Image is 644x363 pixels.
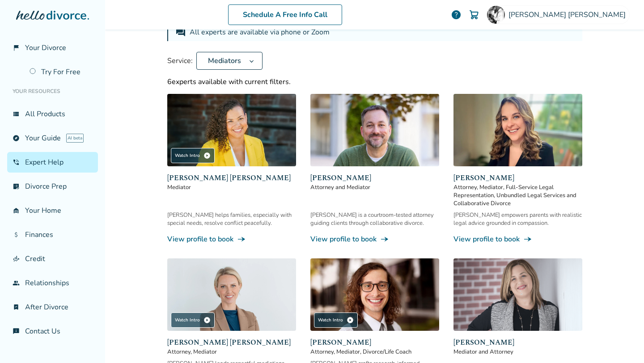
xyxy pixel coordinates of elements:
[314,312,358,328] div: Watch Intro
[453,258,582,331] img: Elizabeth Billies
[204,56,245,66] span: Mediators
[380,235,389,244] span: line_end_arrow_notch
[13,183,20,190] span: list_alt_check
[203,317,211,324] span: play_circle
[190,27,331,38] div: All experts are available via phone or Zoom
[599,320,644,363] iframe: Chat Widget
[453,211,582,227] div: [PERSON_NAME] empowers parents with realistic legal advice grounded in compassion.
[228,4,342,25] a: Schedule A Free Info Call
[453,94,582,166] img: Lauren Nonnemaker
[167,94,296,166] img: Claudia Brown Coulter
[203,152,211,159] span: play_circle
[13,159,20,166] span: phone_in_talk
[167,258,296,331] img: Melissa Wheeler Hoff
[7,321,98,342] a: chat_infoContact Us
[25,43,66,53] span: Your Divorce
[13,304,20,311] span: bookmark_check
[13,255,20,262] span: finance_mode
[167,348,296,356] span: Attorney, Mediator
[171,148,215,163] div: Watch Intro
[7,200,98,221] a: garage_homeYour Home
[469,9,479,20] img: Cart
[167,56,193,66] span: Service:
[66,134,84,143] span: AI beta
[487,6,505,24] img: Rahj Watson
[310,337,439,348] span: [PERSON_NAME]
[453,348,582,356] span: Mediator and Attorney
[196,52,263,70] button: Mediators
[24,62,98,82] a: Try For Free
[7,104,98,124] a: view_listAll Products
[347,317,354,324] span: play_circle
[7,297,98,317] a: bookmark_checkAfter Divorce
[310,183,439,191] span: Attorney and Mediator
[175,27,186,38] span: forum
[13,328,20,335] span: chat_info
[13,135,20,142] span: explore
[453,337,582,348] span: [PERSON_NAME]
[13,207,20,214] span: garage_home
[13,110,20,118] span: view_list
[167,183,296,191] span: Mediator
[310,234,439,244] a: View profile to bookline_end_arrow_notch
[7,176,98,197] a: list_alt_checkDivorce Prep
[310,94,439,166] img: Neil Forester
[13,44,20,51] span: flag_2
[7,273,98,293] a: groupRelationships
[7,152,98,173] a: phone_in_talkExpert Help
[167,173,296,183] span: [PERSON_NAME] [PERSON_NAME]
[167,77,582,87] div: 6 experts available with current filters.
[167,234,296,244] a: View profile to bookline_end_arrow_notch
[310,348,439,356] span: Attorney, Mediator, Divorce/Life Coach
[7,38,98,58] a: flag_2Your Divorce
[167,337,296,348] span: [PERSON_NAME] [PERSON_NAME]
[7,249,98,269] a: finance_modeCredit
[453,183,582,207] span: Attorney, Mediator, Full-Service Legal Representation, Unbundled Legal Services and Collaborative...
[237,235,246,244] span: line_end_arrow_notch
[453,173,582,183] span: [PERSON_NAME]
[167,211,296,227] div: [PERSON_NAME] helps families, especially with special needs, resolve conflict peacefully.
[13,279,20,287] span: group
[7,128,98,148] a: exploreYour GuideAI beta
[171,312,215,328] div: Watch Intro
[7,82,98,100] li: Your Resources
[523,235,532,244] span: line_end_arrow_notch
[310,258,439,331] img: Alex Glassmann
[451,9,462,20] a: help
[453,234,582,244] a: View profile to bookline_end_arrow_notch
[7,224,98,245] a: attach_moneyFinances
[310,211,439,227] div: [PERSON_NAME] is a courtroom-tested attorney guiding clients through collaborative divorce.
[310,173,439,183] span: [PERSON_NAME]
[508,10,629,20] span: [PERSON_NAME] [PERSON_NAME]
[13,231,20,238] span: attach_money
